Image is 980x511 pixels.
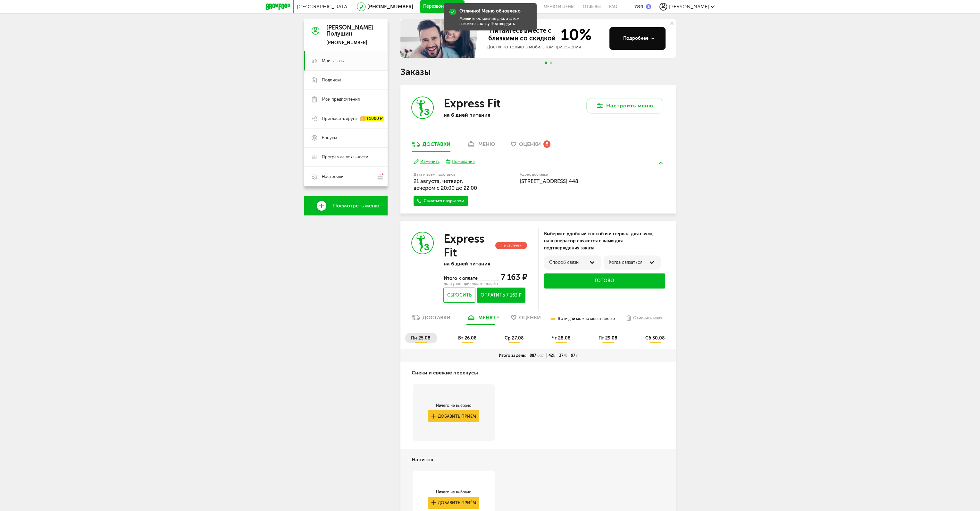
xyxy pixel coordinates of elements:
span: Мои предпочтения [322,96,360,102]
span: Итого к оплате [443,276,478,281]
a: Программа лояльности [304,147,388,167]
h3: Express Fit [443,232,494,259]
div: 887 [528,353,547,358]
img: family-banner.579af9d.jpg [400,19,481,58]
a: Пригласить друга +1000 ₽ [304,109,388,128]
span: Питайтесь вместе с близкими со скидкой [487,27,557,43]
div: Отлично! Меню обновлено [459,8,521,14]
a: Оценки 8 [508,141,554,151]
button: Отменить заказ [623,314,665,327]
button: Пожелания [446,159,475,164]
span: У [575,353,578,358]
div: меню [478,141,495,147]
span: Оценки [519,314,541,321]
span: Пригласить друга [322,116,357,121]
span: 7 163 ₽ [501,272,527,282]
div: В эти дни можно менять меню [550,311,615,327]
span: Посмотреть меню [333,203,379,209]
span: Оценки [519,141,541,147]
div: Итого за день: [497,353,528,358]
span: Go to slide 2 [550,62,552,64]
div: [PHONE_NUMBER] [326,40,373,46]
div: меню [478,314,495,321]
div: Доставки [423,314,450,321]
a: Подписка [304,71,388,90]
img: bonus_b.cdccf46.png [646,4,651,9]
label: Дата и время доставки [414,173,487,176]
button: Добавить приём [428,497,479,509]
button: Изменить [414,159,440,165]
p: на 6 дней питания [443,112,527,118]
span: Мои заказы [322,58,345,64]
span: Ж [564,353,567,358]
span: Настройки [322,174,344,180]
div: Способ связи [549,260,596,265]
button: Готово [544,273,665,289]
span: Go to slide 1 [545,62,547,64]
a: Доставки [408,314,454,324]
a: [PHONE_NUMBER] [367,4,413,10]
div: 42 [547,353,557,358]
div: Выберите удобный способ и интервал для связи, наш оператор свяжется с вами для подтверждения заказа [544,230,665,252]
div: Отменить заказ [633,315,662,321]
a: Мои предпочтения [304,90,388,109]
span: Б [553,353,555,358]
div: 37 [557,353,569,358]
div: доступно при оплате онлайн [443,282,527,285]
span: ср 27.08 [505,335,524,341]
span: Подписка [322,77,341,83]
a: меню [463,141,498,151]
div: +1000 ₽ [360,116,384,121]
div: [PERSON_NAME] Полушин [326,25,373,38]
p: на 6 дней питания [443,261,527,267]
h1: Заказы [400,68,676,76]
div: 8 [543,140,550,147]
span: 10% [557,27,592,43]
img: arrow-up-green.5eb5f82.svg [659,162,663,164]
span: Программа лояльности [322,154,368,160]
div: Доступно только в мобильном приложении [487,44,604,50]
a: Мои заказы [304,51,388,71]
div: Доставки [423,141,450,147]
a: Посмотреть меню [304,196,388,215]
div: Подробнее [623,35,654,42]
a: Связаться с курьером [414,196,468,206]
span: пн 25.08 [411,335,431,341]
span: [STREET_ADDRESS] 448 [520,178,578,184]
button: Перезвоните мне [420,0,465,13]
span: Ккал [536,353,545,358]
span: [PERSON_NAME] [669,4,709,10]
span: пт 29.08 [599,335,617,341]
label: Адрес доставки [520,173,639,176]
a: Доставки [408,141,454,151]
div: Меняйте остальные дни, а затем нажмите кнопку Подтвердить [459,16,532,26]
a: Бонусы [304,128,388,147]
button: Сбросить [443,288,475,303]
button: Оплатить 7 163 ₽ [477,288,525,303]
a: Настройки [304,167,388,186]
button: Настроить меню [586,98,663,113]
span: [GEOGRAPHIC_DATA] [297,4,349,10]
div: Ничего не выбрано [428,403,479,408]
h4: Напиток [412,454,433,466]
div: Не оплачен [495,242,527,249]
h4: Снеки и свежие перекусы [412,367,478,379]
span: сб 30.08 [645,335,665,341]
span: 21 августа, четверг, вечером c 20:00 до 22:00 [414,178,477,191]
h3: Express Fit [443,96,500,110]
div: Пожелания [452,159,475,164]
div: Когда связаться [609,260,656,265]
div: 784 [634,4,643,10]
button: Подробнее [609,27,666,50]
span: чт 28.08 [552,335,571,341]
div: 97 [569,353,580,358]
button: Добавить приём [428,410,479,422]
a: Оценки [508,314,544,324]
div: Ничего не выбрано [428,490,479,495]
span: Бонусы [322,135,337,141]
span: вт 26.08 [458,335,477,341]
a: меню [463,314,498,324]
